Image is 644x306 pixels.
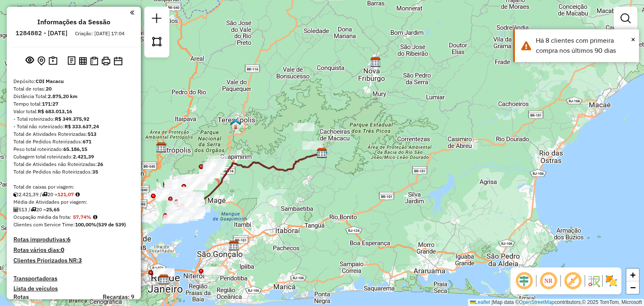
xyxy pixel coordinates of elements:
[626,269,639,281] a: Zoom in
[97,161,103,167] strong: 26
[13,191,134,198] div: 2.421,39 / 20 =
[587,274,600,288] img: Fluxo de ruas
[13,183,134,191] div: Total de caixas por viagem:
[36,78,64,84] strong: CDI Macacu
[230,119,241,130] img: Teresópolis
[100,55,112,67] button: Imprimir Rotas
[13,153,134,161] div: Cubagem total roteirizado:
[491,299,493,305] span: |
[630,282,636,293] span: −
[317,148,327,158] img: CDI Macacu
[229,240,239,251] img: CDD Niterói
[13,285,134,292] h4: Lista de veículos
[46,206,60,213] strong: 25,65
[605,274,618,288] img: Exibir/Ocultar setores
[48,93,78,99] strong: 2.875,20 km
[158,274,169,285] img: CDD São Cristovão
[66,54,77,67] button: Logs desbloquear sessão
[13,192,18,197] i: Cubagem total roteirizado
[13,214,71,220] span: Ocupação média da frota:
[75,192,80,197] i: Meta Caixas/viagem: 217,20 Diferença: -96,13
[92,169,98,175] strong: 35
[13,93,134,100] div: Distância Total:
[36,54,47,67] button: Centralizar mapa no depósito ou ponto de apoio
[207,156,228,164] div: Atividade não roteirizada - EBSON CHERMAUT WAROL
[42,192,47,197] i: Total de rotas
[205,159,226,167] div: Atividade não roteirizada - MERCEARIA E SUPERMER
[203,163,224,172] div: Atividade não roteirizada - MERCEARIAS SUPERMIX LTDA
[13,108,134,115] div: Valor total:
[13,246,134,254] h4: Rotas vários dias:
[179,175,200,184] div: Atividade não roteirizada - MERCEARIA DO TITO DA
[73,214,91,220] strong: 57,74%
[96,221,126,228] strong: (539 de 539)
[191,174,212,182] div: Atividade não roteirizada - JOSE CARLOS DE PUGA
[13,100,134,108] div: Tempo total:
[204,267,225,275] div: Atividade não roteirizada - T E B DISTRIBUIDORA DE BEBIDAS SANTA BAR
[204,162,225,171] div: Atividade não roteirizada - THAINA SUZANA LOPES
[470,299,490,305] a: Leaflet
[293,123,314,131] div: Atividade não roteirizada - MERCADINHO E POUSADA
[630,270,636,280] span: +
[13,123,134,130] div: - Total não roteirizado:
[182,174,203,183] div: Atividade não roteirizada - MATHEUS DIAS
[13,207,18,212] i: Total de Atividades
[130,8,134,17] a: Clique aqui para minimizar o painel
[13,161,134,168] div: Total de Atividades não Roteirizadas:
[192,176,213,184] div: Atividade não roteirizada - ANDRADE'S BAR
[61,246,64,254] strong: 0
[13,206,134,213] div: 513 / 20 =
[514,271,534,291] span: Ocultar deslocamento
[538,271,558,291] span: Ocultar NR
[55,116,89,122] strong: R$ 349.375,92
[67,236,70,243] strong: 6
[24,54,36,67] button: Exibir sessão original
[193,174,214,182] div: Atividade não roteirizada - RELAINE GUIZARDI
[31,207,36,212] i: Total de rotas
[13,78,134,85] div: Depósito:
[519,299,555,305] a: OpenStreetMap
[65,123,99,130] strong: R$ 333.637,24
[37,18,110,26] h4: Informações da Sessão
[13,168,134,176] div: Total de Pedidos não Roteirizados:
[153,268,174,277] div: Atividade não roteirizada - COMPANHIA DE BEBIDAS
[631,35,635,44] span: ×
[13,130,134,138] div: Total de Atividades Roteirizadas:
[93,215,97,220] em: Média calculada utilizando a maior ocupação (%Peso ou %Cubagem) de cada rota da sessão. Rotas cro...
[75,221,96,228] strong: 100,00%
[468,299,644,306] div: Map data © contributors,© 2025 TomTom, Microsoft
[78,257,82,264] strong: 3
[13,115,134,123] div: - Total roteirizado:
[182,174,203,183] div: Atividade não roteirizada - BAR E MERCEARIA GONC
[63,146,87,152] strong: 65.186,15
[563,271,583,291] span: Exibir rótulo
[536,36,633,56] div: Há 8 clientes com primeira compra nos últimos 90 dias
[151,36,163,47] img: Selecionar atividades - polígono
[156,142,167,153] img: CDD Petropolis
[57,191,74,197] strong: 121,07
[77,55,88,66] button: Visualizar relatório de Roteirização
[370,57,381,67] img: CDD Nova Friburgo
[16,29,68,37] h6: 1284882 - [DATE]
[148,10,165,29] a: Nova sessão e pesquisa
[13,198,134,206] div: Média de Atividades por viagem:
[13,221,75,228] span: Clientes com Service Time:
[13,257,134,264] h4: Clientes Priorizados NR:
[200,170,221,178] div: Atividade não roteirizada - Renan Do Nascimento
[13,85,134,93] div: Total de rotas:
[13,275,134,282] h4: Transportadoras
[13,293,29,301] a: Rotas
[617,10,634,27] a: Exibir filtros
[46,86,52,92] strong: 20
[47,54,59,67] button: Painel de Sugestão
[38,108,72,114] strong: R$ 683.013,16
[72,30,128,37] div: Criação: [DATE] 17:04
[88,131,96,137] strong: 513
[187,182,208,190] div: Atividade não roteirizada - PADARIA DA CONCEICaO
[42,101,58,107] strong: 171:27
[199,170,220,179] div: Atividade não roteirizada - SYNCED SERVICOS e MA
[199,169,220,178] div: Atividade não roteirizada - MARCUS ANTONIO FAUTI
[631,33,635,46] button: Close
[302,141,323,150] div: Atividade não roteirizada - BAR DA ESQUINA GUAPI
